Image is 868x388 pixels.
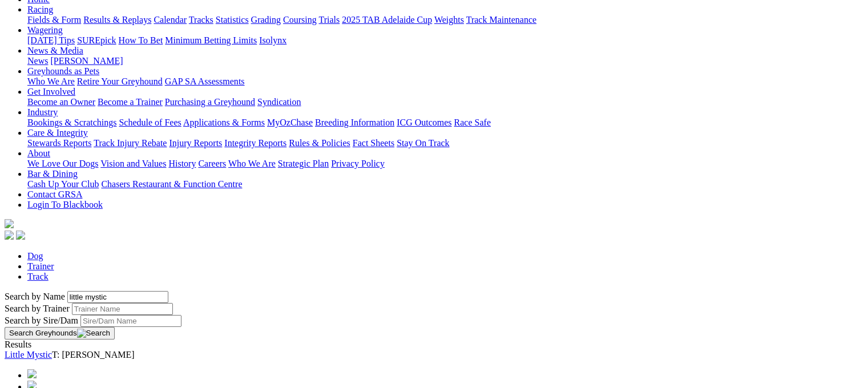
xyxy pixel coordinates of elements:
[100,159,166,168] a: Vision and Values
[67,291,168,303] input: Search by Greyhound name
[198,159,226,168] a: Careers
[5,350,863,360] div: T: [PERSON_NAME]
[27,15,863,25] div: Racing
[27,179,863,189] div: Bar & Dining
[259,35,286,45] a: Isolynx
[154,15,187,25] a: Calendar
[318,15,340,25] a: Trials
[5,292,65,301] label: Search by Name
[27,35,75,45] a: [DATE] Tips
[77,35,116,45] a: SUREpick
[5,327,115,339] button: Search Greyhounds
[27,76,75,86] a: Who We Are
[27,369,37,378] img: chevrons-left-pager-blue.svg
[183,118,265,127] a: Applications & Forms
[5,339,863,350] div: Results
[228,159,276,168] a: Who We Are
[289,138,350,148] a: Rules & Policies
[331,159,385,168] a: Privacy Policy
[27,35,863,46] div: Wagering
[342,15,432,25] a: 2025 TAB Adelaide Cup
[94,138,167,148] a: Track Injury Rebate
[27,118,116,127] a: Bookings & Scratchings
[5,231,14,240] img: facebook.svg
[353,138,394,148] a: Fact Sheets
[5,316,78,325] label: Search by Sire/Dam
[434,15,464,25] a: Weights
[27,159,98,168] a: We Love Our Dogs
[165,76,245,86] a: GAP SA Assessments
[27,97,95,107] a: Become an Owner
[257,97,301,107] a: Syndication
[72,303,173,315] input: Search by Trainer name
[397,118,451,127] a: ICG Outcomes
[16,231,25,240] img: twitter.svg
[27,179,99,189] a: Cash Up Your Club
[83,15,151,25] a: Results & Replays
[27,46,83,55] a: News & Media
[27,148,50,158] a: About
[251,15,281,25] a: Grading
[168,159,196,168] a: History
[283,15,317,25] a: Coursing
[27,272,49,281] a: Track
[50,56,123,66] a: [PERSON_NAME]
[5,219,14,228] img: logo-grsa-white.png
[224,138,286,148] a: Integrity Reports
[27,15,81,25] a: Fields & Form
[101,179,242,189] a: Chasers Restaurant & Function Centre
[77,329,110,338] img: Search
[169,138,222,148] a: Injury Reports
[165,35,257,45] a: Minimum Betting Limits
[27,107,58,117] a: Industry
[278,159,329,168] a: Strategic Plan
[27,189,82,199] a: Contact GRSA
[27,5,53,14] a: Racing
[27,97,863,107] div: Get Involved
[27,118,863,128] div: Industry
[27,25,63,35] a: Wagering
[27,76,863,87] div: Greyhounds as Pets
[80,315,181,327] input: Search by Sire/Dam name
[27,138,91,148] a: Stewards Reports
[5,304,70,313] label: Search by Trainer
[27,159,863,169] div: About
[98,97,163,107] a: Become a Trainer
[397,138,449,148] a: Stay On Track
[5,350,52,359] a: Little Mystic
[27,128,88,138] a: Care & Integrity
[315,118,394,127] a: Breeding Information
[27,66,99,76] a: Greyhounds as Pets
[189,15,213,25] a: Tracks
[27,87,75,96] a: Get Involved
[27,200,103,209] a: Login To Blackbook
[27,169,78,179] a: Bar & Dining
[27,56,863,66] div: News & Media
[216,15,249,25] a: Statistics
[119,118,181,127] a: Schedule of Fees
[119,35,163,45] a: How To Bet
[27,261,54,271] a: Trainer
[267,118,313,127] a: MyOzChase
[466,15,536,25] a: Track Maintenance
[27,251,43,261] a: Dog
[454,118,490,127] a: Race Safe
[165,97,255,107] a: Purchasing a Greyhound
[27,138,863,148] div: Care & Integrity
[77,76,163,86] a: Retire Your Greyhound
[27,56,48,66] a: News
